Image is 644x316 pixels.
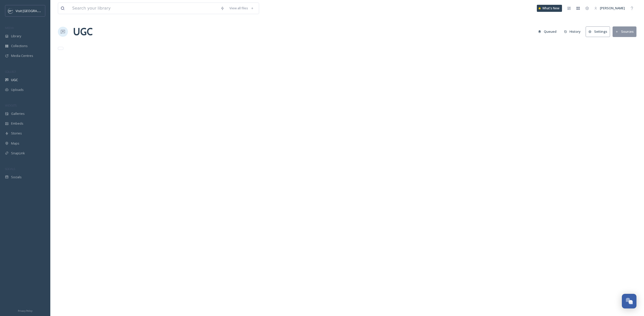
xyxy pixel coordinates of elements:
[11,78,18,82] span: UGC
[613,26,636,37] button: Sources
[11,131,22,136] span: Stories
[561,27,583,37] button: History
[73,24,93,39] a: UGC
[592,3,627,13] a: [PERSON_NAME]
[5,167,15,171] span: SOCIALS
[8,8,13,13] img: c3es6xdrejuflcaqpovn.png
[11,87,24,92] span: Uploads
[11,111,25,116] span: Galleries
[537,5,562,12] a: What's New
[70,3,218,14] input: Search your library
[586,26,610,37] button: Settings
[11,175,22,180] span: Socials
[11,34,21,39] span: Library
[227,3,256,13] a: View all files
[18,309,32,312] span: Privacy Policy
[11,141,19,146] span: Maps
[561,27,586,37] a: History
[536,27,561,37] a: Queued
[5,26,14,30] span: MEDIA
[600,6,625,10] span: [PERSON_NAME]
[5,103,17,107] span: WIDGETS
[18,307,32,313] a: Privacy Policy
[11,44,28,48] span: Collections
[16,8,55,13] span: Visit [GEOGRAPHIC_DATA]
[536,27,559,37] button: Queued
[11,151,25,156] span: SnapLink
[5,70,16,74] span: COLLECT
[11,121,23,126] span: Embeds
[586,26,613,37] a: Settings
[11,53,33,58] span: Media Centres
[622,294,636,308] button: Open Chat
